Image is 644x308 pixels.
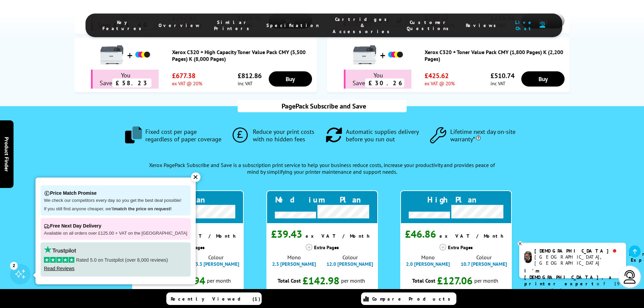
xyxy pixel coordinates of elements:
[271,227,302,240] span: £39.43
[425,71,455,80] span: £425.62
[278,277,301,284] span: Total Cost
[450,128,519,143] span: Lifetime next day on-site warranty*
[44,246,76,254] img: trustpilot rating
[327,261,373,267] span: 12.0 [PERSON_NAME]
[172,80,202,87] span: ex VAT @ 20%
[266,244,378,251] div: Extra Pages
[270,194,374,205] div: Medium Plan
[425,80,455,87] span: ex VAT @ 20%
[521,71,565,87] a: Buy
[44,266,74,271] a: Read Reviews
[114,206,171,211] strong: match the price on request!
[439,233,507,239] span: ex VAT / Month
[166,292,262,305] a: Recently Viewed (1)
[172,49,314,62] a: Xerox C320 + High Capacity Toner Value Pack CMY (5,500 Pages) K (8,000 Pages)
[253,128,318,143] span: Reduce your print costs with no hidden fees
[102,19,145,31] span: Key Features
[437,274,473,287] span: £127.06
[476,254,492,261] span: Colour
[425,49,566,62] a: Xerox C320 + Toner Value Pack CMY (1,800 Pages) K (2,200 Pages)
[207,278,231,283] span: per month
[44,221,187,231] p: Free Next Day Delivery
[287,254,301,261] span: Mono
[146,148,498,179] div: Xerox PagePack Subscribe and Save is a subscription print service to help your business reduce co...
[145,128,225,143] span: Fixed cost per page regardless of paper coverage
[44,189,187,198] p: Price Match Promise
[134,46,151,63] img: Xerox C320 + High Capacity Toner Value Pack CMY (5,500 Pages) K (8,000 Pages)
[214,19,253,31] span: Similar Printers
[412,277,435,284] span: Total Cost
[351,41,378,68] img: Xerox C320 + Toner Value Pack CMY (1,800 Pages) K (2,200 Pages)
[112,78,151,88] span: £58.23
[91,70,159,89] div: You Save
[172,233,239,239] span: ex VAT / Month
[171,296,261,302] span: Recently Viewed (1)
[405,227,436,240] span: £46.86
[341,278,365,283] span: per month
[461,261,507,267] span: 10.7 [PERSON_NAME]
[172,71,202,80] span: £677.38
[407,19,452,31] span: Customer Questions
[524,251,532,263] img: chris-livechat.png
[387,46,404,63] img: Xerox C320 + Toner Value Pack CMY (1,800 Pages) K (2,200 Pages)
[466,22,500,28] span: Reviews
[44,257,74,263] img: stars-5.svg
[491,71,515,80] span: £510.74
[191,172,200,182] div: ✕
[513,19,536,31] span: Live Chat
[623,270,637,284] img: user-headset-light.svg
[524,268,614,287] b: I'm [DEMOGRAPHIC_DATA], a printer expert
[400,244,512,251] div: Extra Pages
[269,71,312,87] a: Buy
[3,137,10,171] span: Product Finder
[193,261,239,267] span: 13.3 [PERSON_NAME]
[342,254,358,261] span: Colour
[421,254,435,261] span: Mono
[98,41,125,68] img: Xerox C320 + High Capacity Toner Value Pack CMY (5,500 Pages) K (8,000 Pages)
[208,254,223,261] span: Colour
[238,71,262,80] span: £812.86
[491,80,515,87] span: inc VAT
[406,261,450,267] span: 2.0 [PERSON_NAME]
[365,78,404,88] span: £30.26
[44,198,187,204] p: We check our competitors every day so you get the best deal possible!
[372,296,454,302] span: Compare Products
[524,268,621,306] p: of 19 years! Leave me a message and I'll respond ASAP
[266,22,319,28] span: Specification
[44,231,187,236] p: Available on all orders over £125.00 + VAT on the [GEOGRAPHIC_DATA]
[303,274,339,287] span: £142.98
[404,194,508,205] div: High Plan
[272,261,316,267] span: 2.3 [PERSON_NAME]
[306,233,373,239] span: ex VAT / Month
[44,257,187,263] p: Rated 5.0 on Trustpilot (over 8,000 reviews)
[534,254,621,266] div: [GEOGRAPHIC_DATA], [GEOGRAPHIC_DATA]
[238,80,262,87] span: inc VAT
[333,16,393,34] span: Cartridges & Accessories
[10,262,18,269] div: 2
[534,248,621,254] div: [DEMOGRAPHIC_DATA]
[361,292,456,305] a: Compare Products
[44,206,187,212] p: If you still find anyone cheaper, we'll
[159,22,200,28] span: Overview
[474,278,498,283] span: per month
[278,102,366,111] span: PagePack Subscribe and Save
[344,70,411,89] div: You Save
[346,128,422,143] span: Automatic supplies delivery before you run out
[540,22,545,28] img: user-headset-duotone.svg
